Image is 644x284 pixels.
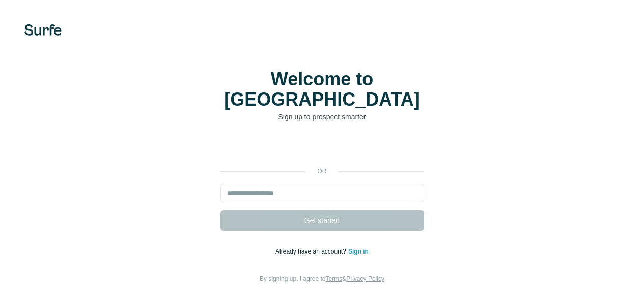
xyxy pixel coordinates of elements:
span: By signing up, I agree to & [260,275,384,282]
a: Privacy Policy [346,275,384,282]
iframe: Sign in with Google Button [215,137,429,160]
a: Sign in [348,248,369,255]
img: Surfe's logo [24,24,62,36]
p: Sign up to prospect smarter [220,112,424,122]
h1: Welcome to [GEOGRAPHIC_DATA] [220,69,424,110]
span: Already have an account? [275,248,348,255]
p: or [306,167,339,176]
a: Terms [326,275,343,282]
